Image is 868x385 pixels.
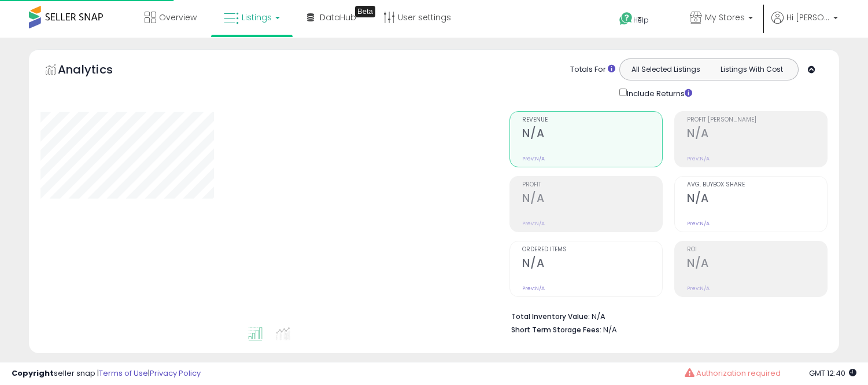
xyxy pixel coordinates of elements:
[522,155,545,162] small: Prev: N/A
[522,182,662,188] span: Profit
[522,192,662,207] h2: N/A
[687,155,710,162] small: Prev: N/A
[611,86,706,100] div: Include Returns
[511,311,590,321] b: Total Inventory Value:
[511,309,819,322] li: N/A
[786,12,830,23] span: Hi [PERSON_NAME]
[687,117,827,123] span: Profit [PERSON_NAME]
[809,368,856,379] span: 2025-10-6 12:40 GMT
[522,117,662,123] span: Revenue
[355,6,375,17] div: Tooltip anchor
[511,325,601,335] b: Short Term Storage Fees:
[150,368,201,379] a: Privacy Policy
[522,127,662,142] h2: N/A
[522,256,662,272] h2: N/A
[687,127,827,142] h2: N/A
[242,12,272,23] span: Listings
[522,285,545,292] small: Prev: N/A
[623,62,709,77] button: All Selected Listings
[320,12,356,23] span: DataHub
[705,12,745,23] span: My Stores
[159,12,197,23] span: Overview
[687,285,710,292] small: Prev: N/A
[12,368,201,379] div: seller snap | |
[99,368,148,379] a: Terms of Use
[687,247,827,253] span: ROI
[687,182,827,188] span: Avg. Buybox Share
[687,220,710,227] small: Prev: N/A
[696,368,781,379] span: Authorization required
[12,368,54,379] strong: Copyright
[633,15,649,25] span: Help
[570,64,615,75] div: Totals For
[771,12,838,38] a: Hi [PERSON_NAME]
[687,256,827,272] h2: N/A
[522,220,545,227] small: Prev: N/A
[619,12,633,26] i: Get Help
[610,3,671,38] a: Help
[522,247,662,253] span: Ordered Items
[58,61,135,80] h5: Analytics
[603,324,617,335] span: N/A
[687,192,827,207] h2: N/A
[708,62,795,77] button: Listings With Cost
